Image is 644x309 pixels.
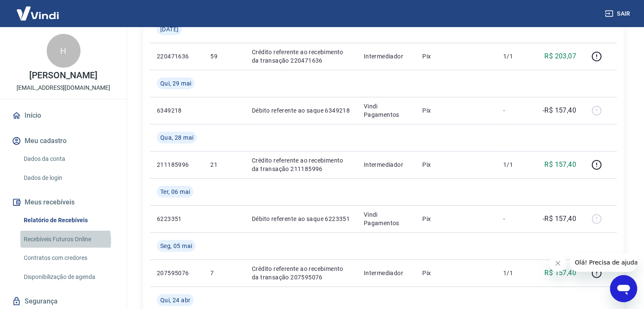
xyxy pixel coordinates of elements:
[10,193,117,212] button: Meus recebíveis
[364,210,409,227] p: Vindi Pagamentos
[252,215,350,223] p: Débito referente ao saque 6223351
[364,52,409,61] p: Intermediador
[10,106,117,125] a: Início
[160,25,178,33] span: [DATE]
[210,269,238,277] p: 7
[210,160,238,169] p: 21
[160,242,192,250] span: Seg, 05 mai
[545,268,577,278] p: R$ 157,40
[157,269,197,277] p: 207595076
[20,268,117,286] a: Disponibilização de agenda
[603,6,634,22] button: Sair
[503,269,528,277] p: 1/1
[364,269,409,277] p: Intermediador
[20,169,117,187] a: Dados de login
[29,71,97,80] p: [PERSON_NAME]
[422,269,489,277] p: Pix
[17,83,110,92] p: [EMAIL_ADDRESS][DOMAIN_NAME]
[157,106,197,115] p: 6349218
[545,160,577,170] p: R$ 157,40
[570,253,637,272] iframe: Mensagem da empresa
[543,105,576,116] p: -R$ 157,40
[503,106,528,115] p: -
[20,212,117,229] a: Relatório de Recebíveis
[364,102,409,119] p: Vindi Pagamentos
[47,34,81,68] div: H
[10,0,65,26] img: Vindi
[157,215,197,223] p: 6223351
[364,160,409,169] p: Intermediador
[210,52,238,61] p: 59
[160,188,190,196] span: Ter, 06 mai
[549,255,566,272] iframe: Fechar mensagem
[157,52,197,61] p: 220471636
[160,79,191,88] span: Qui, 29 mai
[610,275,637,302] iframe: Botão para abrir a janela de mensagens
[252,265,350,281] p: Crédito referente ao recebimento da transação 207595076
[422,52,489,61] p: Pix
[160,296,190,304] span: Qui, 24 abr
[252,106,350,115] p: Débito referente ao saque 6349218
[545,51,577,61] p: R$ 203,07
[10,132,117,150] button: Meu cadastro
[543,214,576,224] p: -R$ 157,40
[20,231,117,248] a: Recebíveis Futuros Online
[252,156,350,173] p: Crédito referente ao recebimento da transação 211185996
[503,215,528,223] p: -
[20,249,117,267] a: Contratos com credores
[252,48,350,65] p: Crédito referente ao recebimento da transação 220471636
[20,150,117,168] a: Dados da conta
[422,215,489,223] p: Pix
[160,133,193,142] span: Qua, 28 mai
[157,160,197,169] p: 211185996
[503,160,528,169] p: 1/1
[422,106,489,115] p: Pix
[422,160,489,169] p: Pix
[5,6,71,13] span: Olá! Precisa de ajuda?
[503,52,528,61] p: 1/1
